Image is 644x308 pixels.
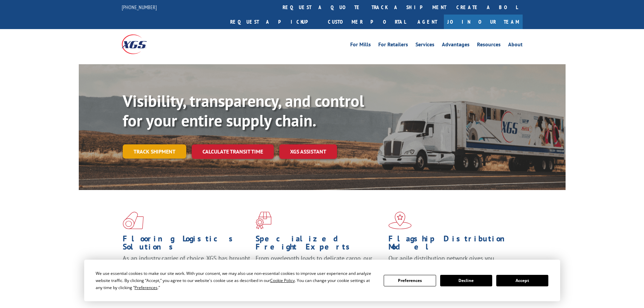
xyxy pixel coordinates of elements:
[323,15,411,29] a: Customer Portal
[123,254,250,278] span: As an industry carrier of choice, XGS has brought innovation and dedication to flooring logistics...
[96,270,376,291] div: We use essential cookies to make our site work. With your consent, we may also use non-essential ...
[192,144,274,159] a: Calculate transit time
[508,42,523,49] a: About
[496,275,548,286] button: Accept
[256,254,383,284] p: From overlength loads to delicate cargo, our experienced staff knows the best way to move your fr...
[84,260,560,301] div: Cookie Consent Prompt
[415,42,434,49] a: Services
[384,275,436,286] button: Preferences
[350,42,371,49] a: For Mills
[440,275,492,286] button: Decline
[279,144,337,159] a: XGS ASSISTANT
[123,235,251,254] h1: Flooring Logistics Solutions
[256,235,383,254] h1: Specialized Freight Experts
[378,42,408,49] a: For Retailers
[123,90,364,131] b: Visibility, transparency, and control for your entire supply chain.
[122,4,157,10] a: [PHONE_NUMBER]
[388,235,516,254] h1: Flagship Distribution Model
[123,144,186,159] a: Track shipment
[256,212,271,229] img: xgs-icon-focused-on-flooring-red
[444,15,523,29] a: Join Our Team
[477,42,501,49] a: Resources
[388,254,513,270] span: Our agile distribution network gives you nationwide inventory management on demand.
[135,285,158,290] span: Preferences
[442,42,470,49] a: Advantages
[411,15,444,29] a: Agent
[123,212,144,229] img: xgs-icon-total-supply-chain-intelligence-red
[388,212,412,229] img: xgs-icon-flagship-distribution-model-red
[225,15,323,29] a: Request a pickup
[270,278,295,283] span: Cookie Policy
